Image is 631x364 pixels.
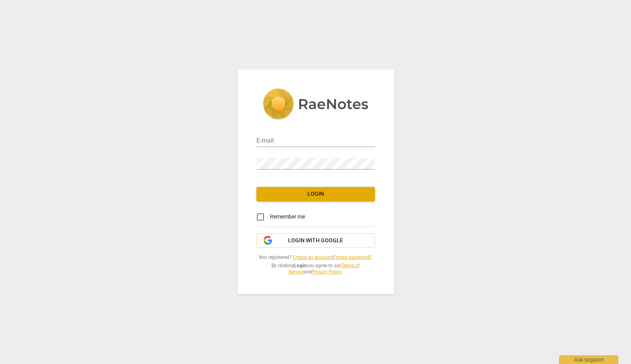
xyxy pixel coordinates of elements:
[263,89,369,121] img: 5ac2273c67554f335776073100b6d88f.svg
[293,255,332,260] a: Create an account
[270,213,305,221] span: Remember me
[256,262,375,275] span: By clicking you agree to our and .
[263,190,369,198] span: Login
[333,255,372,260] a: Forgot password?
[256,187,375,201] button: Login
[256,254,375,261] span: Not registered? |
[294,263,306,268] b: Login
[256,233,375,248] button: Login with Google
[312,269,341,275] a: Privacy Policy
[288,237,343,245] span: Login with Google
[559,355,618,364] div: Ask support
